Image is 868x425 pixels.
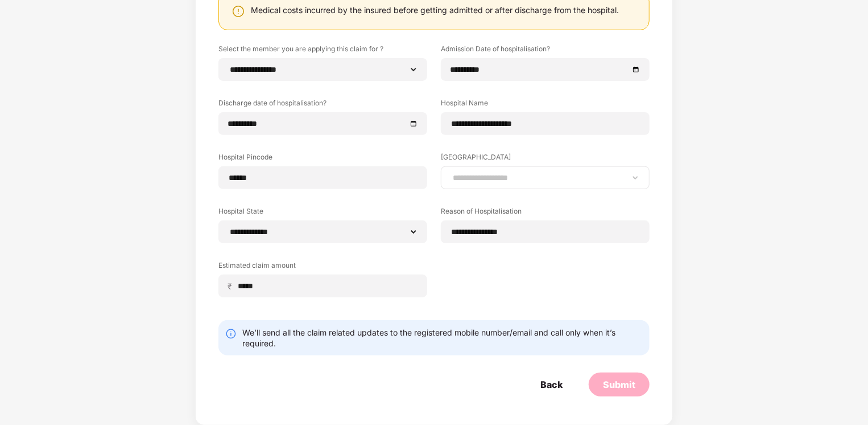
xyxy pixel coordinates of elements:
label: Admission Date of hospitalisation? [441,44,650,58]
label: Hospital State [218,206,427,220]
label: Hospital Name [441,98,650,112]
span: ₹ [228,281,237,292]
img: svg+xml;base64,PHN2ZyBpZD0iSW5mby0yMHgyMCIgeG1sbnM9Imh0dHA6Ly93d3cudzMub3JnLzIwMDAvc3ZnIiB3aWR0aD... [225,328,237,340]
div: Medical costs incurred by the insured before getting admitted or after discharge from the hospital. [251,5,619,15]
label: Reason of Hospitalisation [441,206,650,220]
label: Estimated claim amount [218,260,427,275]
label: Select the member you are applying this claim for ? [218,44,427,58]
div: Back [540,378,563,391]
label: Discharge date of hospitalisation? [218,98,427,112]
div: Submit [603,378,635,391]
label: [GEOGRAPHIC_DATA] [441,152,650,166]
img: svg+xml;base64,PHN2ZyBpZD0iV2FybmluZ18tXzI0eDI0IiBkYXRhLW5hbWU9Ildhcm5pbmcgLSAyNHgyNCIgeG1sbnM9Im... [232,5,245,18]
label: Hospital Pincode [218,152,427,166]
div: We’ll send all the claim related updates to the registered mobile number/email and call only when... [242,327,643,349]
